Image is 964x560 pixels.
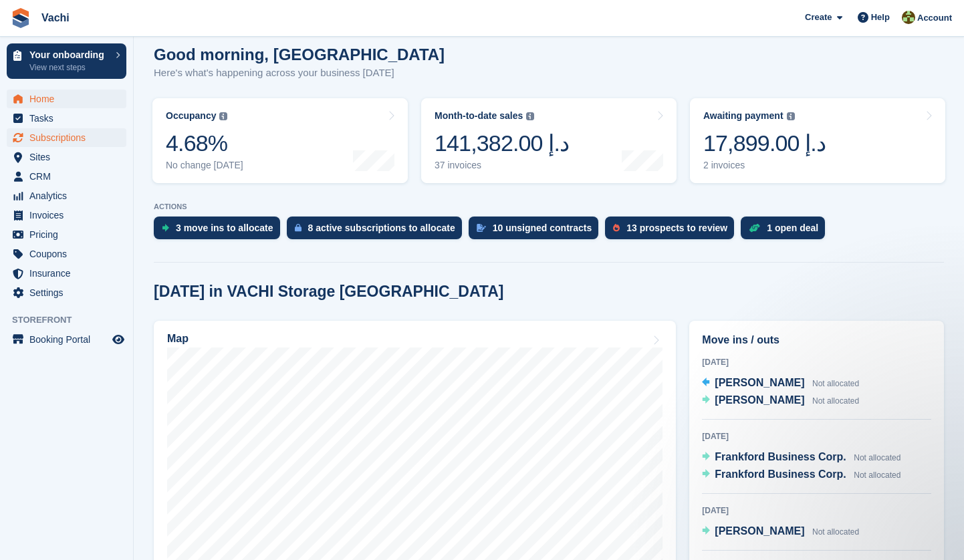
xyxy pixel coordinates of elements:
[29,206,110,225] span: Invoices
[29,330,110,349] span: Booking Portal
[526,112,534,120] img: icon-info-grey-7440780725fd019a000dd9b08b2336e03edf1995a4989e88bcd33f0948082b44.svg
[29,50,109,59] p: Your onboarding
[715,525,804,537] span: [PERSON_NAME]
[702,523,859,541] a: [PERSON_NAME] Not allocated
[29,283,110,302] span: Settings
[435,110,523,122] div: Month-to-date sales
[166,160,243,171] div: No change [DATE]
[176,223,273,233] div: 3 move ins to allocate
[702,449,900,466] a: Frankford Business Corp. Not allocated
[295,223,302,232] img: active_subscription_to_allocate_icon-d502201f5373d7db506a760aba3b589e785aa758c864c3986d89f69b8ff3...
[812,527,859,537] span: Not allocated
[7,225,126,244] a: menu
[166,130,243,157] div: 4.68%
[154,65,445,81] p: Here's what's happening across your business [DATE]
[715,451,846,462] span: Frankford Business Corp.
[29,148,110,166] span: Sites
[702,332,931,348] h2: Move ins / outs
[7,109,126,128] a: menu
[152,98,408,183] a: Occupancy 4.68% No change [DATE]
[11,8,31,28] img: stora-icon-8386f47178a22dfd0bd8f6a31ec36ba5ce8667c1dd55bd0f319d3a0aa187defe.svg
[917,11,952,25] span: Account
[7,264,126,283] a: menu
[29,109,110,128] span: Tasks
[29,61,109,74] p: View next steps
[7,167,126,186] a: menu
[287,217,469,246] a: 8 active subscriptions to allocate
[167,333,189,345] h2: Map
[7,330,126,349] a: menu
[703,160,826,171] div: 2 invoices
[493,223,592,233] div: 10 unsigned contracts
[702,375,859,392] a: [PERSON_NAME] Not allocated
[854,470,900,480] span: Not allocated
[702,392,859,410] a: [PERSON_NAME] Not allocated
[29,90,110,108] span: Home
[703,130,826,157] div: 17,899.00 د.إ
[854,453,900,462] span: Not allocated
[871,11,890,24] span: Help
[154,45,445,63] h1: Good morning, [GEOGRAPHIC_DATA]
[154,202,944,211] p: ACTIONS
[749,223,760,233] img: deal-1b604bf984904fb50ccaf53a9ad4b4a5d6e5aea283cecdc64d6e3604feb123c2.svg
[805,11,832,24] span: Create
[702,356,931,368] div: [DATE]
[7,245,126,263] a: menu
[7,283,126,302] a: menu
[715,377,804,388] span: [PERSON_NAME]
[902,11,915,24] img: Anete Gre
[613,224,620,232] img: prospect-51fa495bee0391a8d652442698ab0144808aea92771e9ea1ae160a38d050c398.svg
[469,217,606,246] a: 10 unsigned contracts
[7,90,126,108] a: menu
[626,223,727,233] div: 13 prospects to review
[12,313,133,327] span: Storefront
[154,217,287,246] a: 3 move ins to allocate
[36,7,75,29] a: Vachi
[421,98,677,183] a: Month-to-date sales 141,382.00 د.إ 37 invoices
[154,283,503,301] h2: [DATE] in VACHI Storage [GEOGRAPHIC_DATA]
[435,160,569,171] div: 37 invoices
[7,128,126,147] a: menu
[741,217,832,246] a: 1 open deal
[605,217,741,246] a: 13 prospects to review
[7,148,126,166] a: menu
[308,223,455,233] div: 8 active subscriptions to allocate
[690,98,945,183] a: Awaiting payment 17,899.00 د.إ 2 invoices
[702,505,931,517] div: [DATE]
[162,224,169,232] img: move_ins_to_allocate_icon-fdf77a2bb77ea45bf5b3d319d69a93e2d87916cf1d5bf7949dd705db3b84f3ca.svg
[29,186,110,205] span: Analytics
[715,468,846,480] span: Frankford Business Corp.
[29,225,110,244] span: Pricing
[29,245,110,263] span: Coupons
[29,167,110,186] span: CRM
[702,466,900,484] a: Frankford Business Corp. Not allocated
[715,394,804,406] span: [PERSON_NAME]
[29,128,110,147] span: Subscriptions
[477,224,486,232] img: contract_signature_icon-13c848040528278c33f63329250d36e43548de30e8caae1d1a13099fd9432cc5.svg
[812,396,859,406] span: Not allocated
[7,186,126,205] a: menu
[7,206,126,225] a: menu
[435,130,569,157] div: 141,382.00 د.إ
[812,379,859,388] span: Not allocated
[29,264,110,283] span: Insurance
[767,223,818,233] div: 1 open deal
[110,331,126,347] a: Preview store
[703,110,784,122] div: Awaiting payment
[219,112,227,120] img: icon-info-grey-7440780725fd019a000dd9b08b2336e03edf1995a4989e88bcd33f0948082b44.svg
[702,430,931,442] div: [DATE]
[787,112,795,120] img: icon-info-grey-7440780725fd019a000dd9b08b2336e03edf1995a4989e88bcd33f0948082b44.svg
[166,110,216,122] div: Occupancy
[7,43,126,79] a: Your onboarding View next steps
